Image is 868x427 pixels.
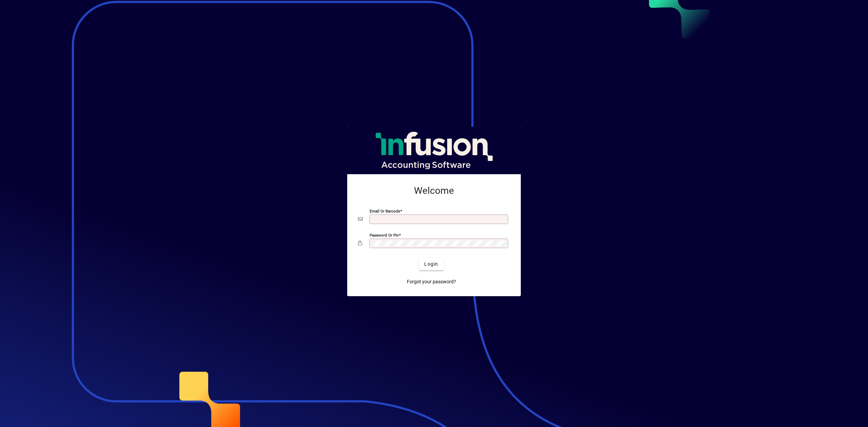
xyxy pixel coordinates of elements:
[404,276,459,288] a: Forgot your password?
[370,232,399,237] mat-label: Password or Pin
[424,261,438,268] span: Login
[358,185,510,197] h2: Welcome
[370,208,400,213] mat-label: Email or Barcode
[419,258,443,270] button: Login
[407,278,456,285] span: Forgot your password?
